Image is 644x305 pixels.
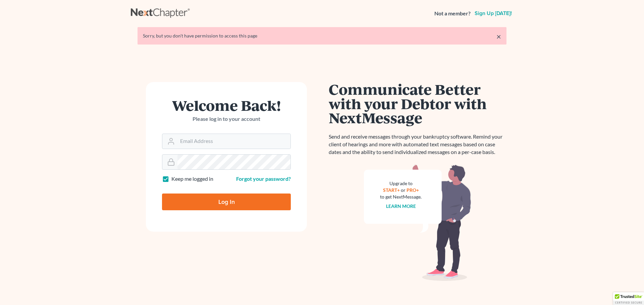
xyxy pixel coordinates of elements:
input: Log In [162,194,291,210]
a: Forgot your password? [236,175,291,182]
label: Keep me logged in [171,175,213,183]
p: Please log in to your account [162,115,291,123]
a: START+ [383,187,400,193]
div: to get NextMessage. [380,194,422,200]
a: × [496,32,501,41]
h1: Welcome Back! [162,98,291,112]
strong: Not a member? [434,10,471,17]
h1: Communicate Better with your Debtor with NextMessage [329,82,506,125]
div: Upgrade to [380,180,422,187]
a: PRO+ [407,187,419,193]
p: Send and receive messages through your bankruptcy software. Remind your client of hearings and mo... [329,133,506,156]
img: nextmessage_bg-59042aed3d76b12b5cd301f8e5b87938c9018125f34e5fa2b7a6b67550977c72.svg [364,164,471,281]
span: or [401,187,406,193]
div: Sorry, but you don't have permission to access this page [143,32,501,39]
div: TrustedSite Certified [613,292,644,305]
a: Learn more [386,203,416,209]
input: Email Address [177,134,290,149]
a: Sign up [DATE]! [473,11,513,16]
